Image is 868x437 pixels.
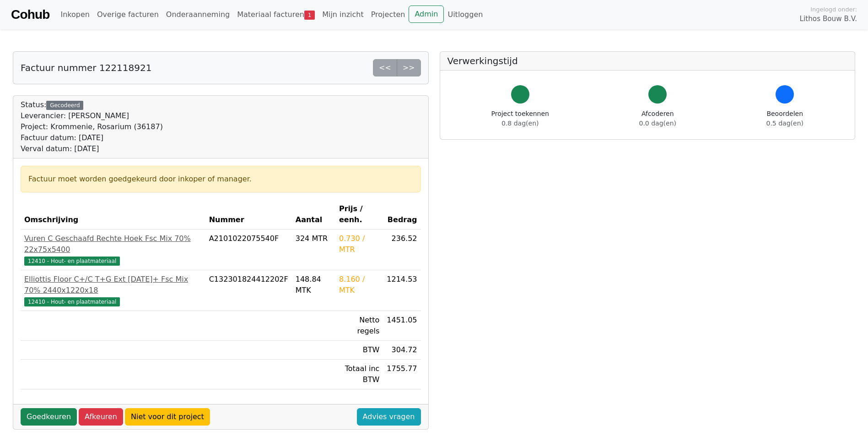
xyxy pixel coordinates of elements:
[46,101,83,110] div: Gecodeerd
[501,120,539,127] span: 0.8 dag(en)
[383,229,421,270] td: 236.52
[383,360,421,389] td: 1755.77
[296,233,332,244] div: 324 MTR
[21,200,205,229] th: Omschrijving
[21,121,163,132] div: Project: Krommenie, Rosarium (36187)
[24,274,202,307] a: Elliottis Floor C+/C T+G Ext [DATE]+ Fsc Mix 70% 2440x1220x1812410 - Hout- en plaatmateriaal
[28,174,413,185] div: Factuur moet worden goedgekeurd door inkoper of manager.
[21,110,163,121] div: Leverancier: [PERSON_NAME]
[383,270,421,311] td: 1214.53
[292,200,335,229] th: Aantal
[304,11,315,20] span: 1
[162,5,233,24] a: Onderaanneming
[766,109,803,128] div: Beoordelen
[24,274,202,296] div: Elliottis Floor C+/C T+G Ext [DATE]+ Fsc Mix 70% 2440x1220x18
[800,14,857,24] span: Lithos Bouw B.V.
[24,297,120,306] span: 12410 - Hout- en plaatmateriaal
[93,5,162,24] a: Overige facturen
[79,408,123,426] a: Afkeuren
[24,233,202,255] div: Vuren C Geschaafd Rechte Hoek Fsc Mix 70% 22x75x5400
[357,408,421,426] a: Advies vragen
[125,408,210,426] a: Niet voor dit project
[383,311,421,341] td: 1451.05
[21,132,163,143] div: Factuur datum: [DATE]
[639,120,676,127] span: 0.0 dag(en)
[339,274,379,296] div: 8.160 / MTK
[383,341,421,360] td: 304.72
[205,229,292,270] td: A2101022075540F
[639,109,676,128] div: Afcoderen
[335,200,383,229] th: Prijs / eenh.
[205,200,292,229] th: Nummer
[335,360,383,389] td: Totaal inc BTW
[21,143,163,154] div: Verval datum: [DATE]
[21,99,163,154] div: Status:
[205,270,292,311] td: C132301824412202F
[447,55,848,66] h5: Verwerkingstijd
[57,5,93,24] a: Inkopen
[444,5,486,24] a: Uitloggen
[233,5,318,24] a: Materiaal facturen1
[21,62,151,73] h5: Factuur nummer 122118921
[24,233,202,266] a: Vuren C Geschaafd Rechte Hoek Fsc Mix 70% 22x75x540012410 - Hout- en plaatmateriaal
[335,311,383,341] td: Netto regels
[21,408,77,426] a: Goedkeuren
[409,5,444,23] a: Admin
[24,257,120,266] span: 12410 - Hout- en plaatmateriaal
[11,4,49,26] a: Cohub
[766,120,803,127] span: 0.5 dag(en)
[339,233,379,255] div: 0.730 / MTR
[367,5,409,24] a: Projecten
[296,274,332,296] div: 148.84 MTK
[810,5,857,14] span: Ingelogd onder:
[318,5,367,24] a: Mijn inzicht
[491,109,549,128] div: Project toekennen
[383,200,421,229] th: Bedrag
[335,341,383,360] td: BTW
